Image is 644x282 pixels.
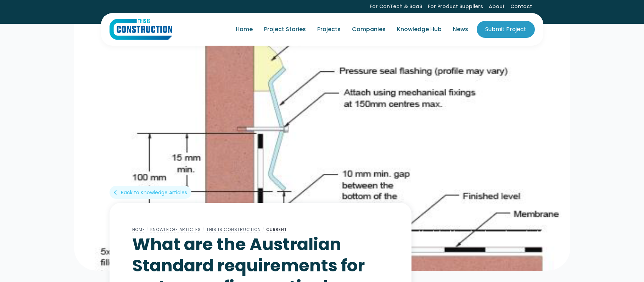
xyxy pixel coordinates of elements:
img: This Is Construction Logo [110,19,172,40]
a: This Is Construction [206,226,261,232]
a: Project Stories [258,19,312,39]
div: arrow_back_ios [114,189,119,196]
a: home [110,19,172,40]
div: / [261,225,266,234]
div: Back to Knowledge Articles [121,189,187,196]
a: Submit Project [477,21,535,38]
img: What are the Australian Standard requirements for waterproofing vertical termination details? [74,23,570,271]
div: Submit Project [485,25,526,34]
div: / [145,225,150,234]
a: Home [230,19,258,39]
a: Projects [312,19,346,39]
a: Current [266,226,287,232]
a: arrow_back_iosBack to Knowledge Articles [110,186,191,199]
a: Home [132,226,145,232]
a: Knowledge Hub [391,19,447,39]
div: / [201,225,206,234]
a: Knowledge Articles [150,226,201,232]
a: News [447,19,474,39]
a: Companies [346,19,391,39]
